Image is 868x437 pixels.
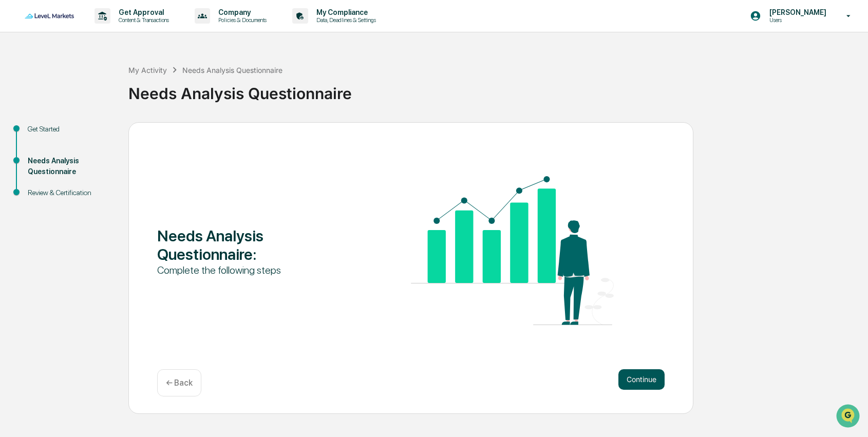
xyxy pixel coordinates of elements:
[10,130,18,139] div: 🖐️
[74,130,83,139] div: 🗄️
[21,149,65,159] span: Data Lookup
[10,79,29,97] img: 1746055101610-c473b297-6a78-478c-a979-82029cc54cd1
[157,226,360,263] div: Needs Analysis Questionnaire :
[761,8,832,16] p: [PERSON_NAME]
[128,66,167,74] div: My Activity
[308,8,381,16] p: My Compliance
[10,22,187,38] p: How can we help?
[618,369,665,390] button: Continue
[157,263,360,277] div: Complete the following steps
[6,125,70,144] a: 🖐️Preclearance
[10,150,18,158] div: 🔎
[210,16,272,24] p: Policies & Documents
[182,66,282,74] div: Needs Analysis Questionnaire
[28,124,112,135] div: Get Started
[308,16,381,24] p: Data, Deadlines & Settings
[85,129,127,140] span: Attestations
[6,145,69,163] a: 🔎Data Lookup
[21,129,66,140] span: Preclearance
[28,156,112,177] div: Needs Analysis Questionnaire
[128,76,863,103] div: Needs Analysis Questionnaire
[411,176,614,325] img: Needs Analysis Questionnaire
[28,187,112,198] div: Review & Certification
[210,8,272,16] p: Company
[166,378,193,388] p: ← Back
[25,13,74,18] img: logo
[70,125,131,144] a: 🗄️Attestations
[175,82,187,94] button: Start new chat
[835,403,863,431] iframe: Open customer support
[72,174,124,182] a: Powered byPylon
[110,8,174,16] p: Get Approval
[110,16,174,24] p: Content & Transactions
[102,174,124,182] span: Pylon
[761,16,832,24] p: Users
[35,79,168,89] div: Start new chat
[35,89,130,97] div: We're available if you need us!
